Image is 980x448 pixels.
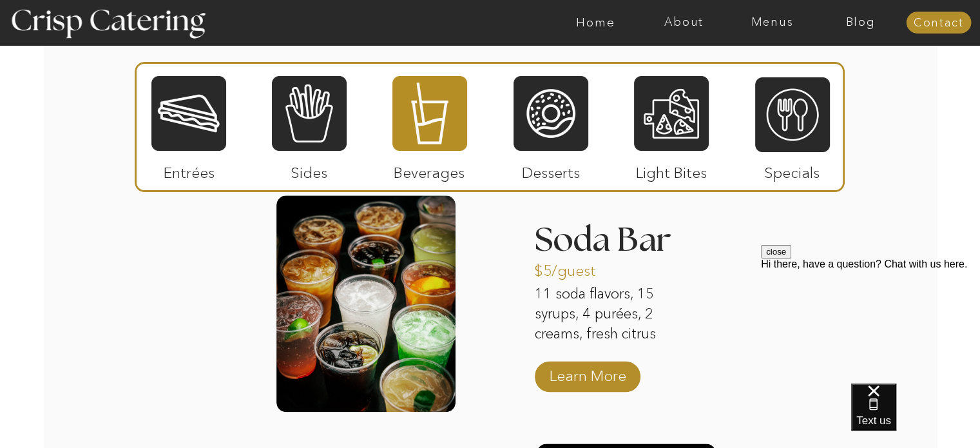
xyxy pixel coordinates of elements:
[508,151,594,188] p: Desserts
[640,16,728,29] a: About
[266,151,352,188] p: Sides
[535,224,714,259] h3: Soda Bar
[816,16,905,29] a: Blog
[629,151,715,188] p: Light Bites
[552,16,640,29] a: Home
[535,284,695,346] p: 11 soda flavors, 15 syrups, 4 purées, 2 creams, fresh citrus
[761,245,980,400] iframe: podium webchat widget prompt
[534,249,620,286] p: $5/guest
[545,354,631,391] a: Learn More
[749,151,835,188] p: Specials
[728,16,816,29] a: Menus
[851,384,980,448] iframe: podium webchat widget bubble
[146,151,232,188] p: Entrées
[906,17,971,30] a: Contact
[387,151,472,188] p: Beverages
